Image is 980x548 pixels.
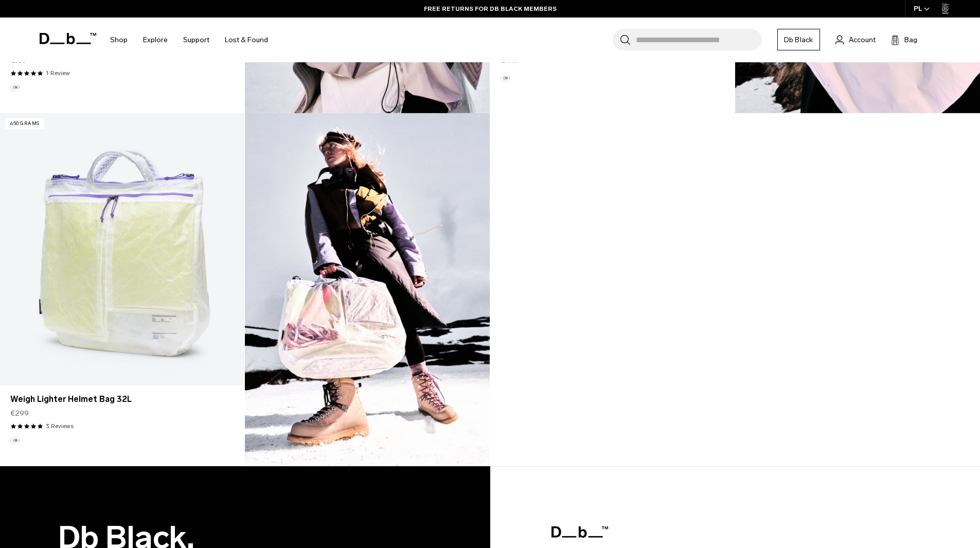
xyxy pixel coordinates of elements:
[777,29,820,50] a: Db Black
[143,22,168,58] a: Explore
[10,408,29,419] span: €299
[849,34,876,45] span: Account
[891,33,917,46] button: Bag
[110,22,128,58] a: Shop
[10,393,234,405] a: Weigh Lighter Helmet Bag 32L
[102,17,276,62] nav: Main Navigation
[46,421,74,431] a: 3 reviews
[183,22,209,58] a: Support
[10,436,20,445] button: Aurora
[10,83,20,92] button: Aurora
[835,33,876,46] a: Account
[46,68,70,78] a: 1 reviews
[245,113,490,466] img: Content block image
[904,34,917,45] span: Bag
[5,118,44,129] p: 450 grams
[501,74,510,83] button: Aurora
[424,4,557,13] a: FREE RETURNS FOR DB BLACK MEMBERS
[225,22,268,58] a: Lost & Found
